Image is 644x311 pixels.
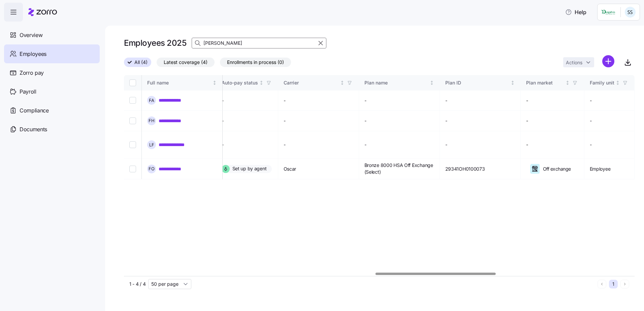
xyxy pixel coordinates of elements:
th: Family unitNot sorted [584,75,635,91]
span: - [284,117,286,124]
input: Search Employees [192,38,326,48]
span: - [364,117,366,124]
button: Previous page [598,280,606,288]
span: Payroll [20,88,36,96]
span: - [284,97,286,104]
div: Auto-pay status [222,79,258,87]
td: - [216,111,278,131]
span: - [445,117,447,124]
span: L F [149,143,154,147]
button: Actions [563,57,594,67]
span: - [590,141,592,148]
span: - [590,117,592,124]
span: Enrollments in process (0) [227,58,284,67]
span: F A [149,98,154,103]
div: Not sorted [212,80,217,85]
th: Plan marketNot sorted [521,75,584,91]
span: - [364,97,366,104]
span: Zorro pay [20,69,44,77]
div: Not sorted [429,80,434,85]
svg: add icon [602,55,614,67]
span: - [445,97,447,104]
span: F O [149,167,155,171]
span: - [445,141,447,148]
span: Off exchange [541,166,571,172]
div: Carrier [284,79,339,87]
span: All (4) [134,58,148,67]
th: Full nameNot sorted [142,75,223,91]
th: Plan nameNot sorted [359,75,440,91]
span: Oscar [284,166,296,172]
input: Select record 3 [129,141,136,148]
span: Compliance [20,106,49,115]
span: Latest coverage (4) [164,58,207,67]
span: 29341OH0100073 [445,166,485,172]
div: Not sorted [259,80,264,85]
span: - [590,97,592,104]
td: - [216,91,278,111]
span: Help [565,8,586,16]
div: Plan ID [445,79,509,87]
td: - [216,131,278,159]
span: - [284,141,286,148]
span: F H [149,118,155,123]
span: Set up by agent [232,165,267,172]
input: Select record 4 [129,166,136,172]
div: Not sorted [565,80,570,85]
span: - [364,141,366,148]
button: Help [560,5,592,19]
a: Compliance [4,101,100,120]
a: Payroll [4,82,100,101]
a: Overview [4,26,100,44]
div: Not sorted [510,80,515,85]
div: Plan market [526,79,564,87]
td: - [521,91,584,111]
span: Overview [20,31,42,39]
span: Documents [20,125,47,134]
button: 1 [609,280,618,288]
a: Documents [4,120,100,139]
input: Select all records [129,79,136,86]
a: Employees [4,44,100,63]
h1: Employees 2025 [124,38,186,48]
div: Not sorted [340,80,345,85]
div: Full name [147,79,211,87]
input: Select record 1 [129,97,136,104]
span: Bronze 8000 HSA Off Exchange (Select) [364,162,434,176]
td: - [521,131,584,159]
span: 1 - 4 / 4 [129,281,146,287]
td: - [521,111,584,131]
th: CarrierNot sorted [278,75,359,91]
th: Plan IDNot sorted [440,75,521,91]
input: Select record 2 [129,117,136,124]
th: Auto-pay statusNot sorted [216,75,278,91]
div: Plan name [364,79,428,87]
button: Next page [620,280,629,288]
img: b3a65cbeab486ed89755b86cd886e362 [625,7,636,18]
div: Not sorted [615,80,620,85]
img: Employer logo [602,8,615,16]
span: Employees [20,50,46,58]
span: Employee [590,166,611,172]
a: Zorro pay [4,63,100,82]
div: Family unit [590,79,614,87]
span: Actions [566,60,582,65]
